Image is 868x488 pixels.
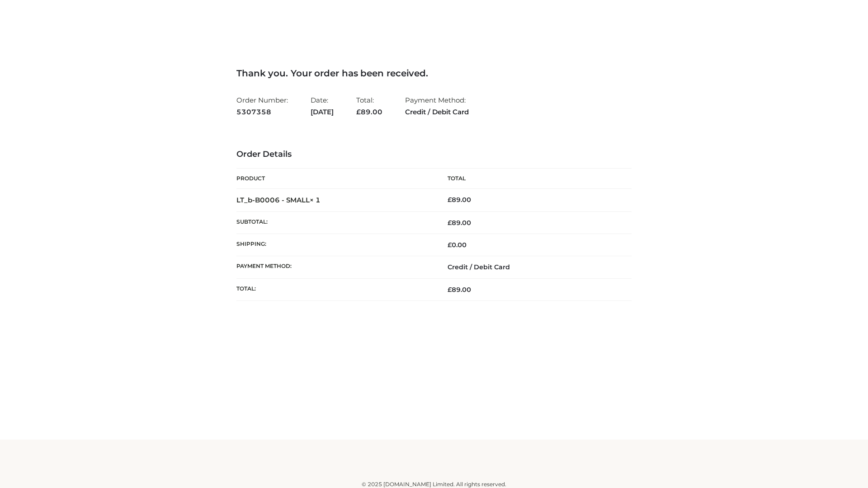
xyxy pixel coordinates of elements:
li: Total: [356,92,382,120]
span: £ [448,286,452,294]
span: £ [448,196,452,204]
span: 89.00 [448,286,471,294]
li: Order Number: [236,92,288,120]
h3: Thank you. Your order has been received. [236,68,632,79]
span: 89.00 [356,108,382,116]
bdi: 0.00 [448,241,467,249]
strong: [DATE] [311,106,334,118]
strong: 5307358 [236,106,288,118]
strong: LT_b-B0006 - SMALL [236,196,321,204]
th: Product [236,169,434,189]
th: Shipping: [236,234,434,256]
span: £ [448,219,452,227]
th: Total [434,169,632,189]
li: Payment Method: [405,92,469,120]
td: Credit / Debit Card [434,256,632,278]
th: Subtotal: [236,211,434,234]
h3: Order Details [236,150,632,160]
li: Date: [311,92,334,120]
span: 89.00 [448,219,471,227]
strong: × 1 [310,196,321,204]
th: Total: [236,278,434,300]
th: Payment method: [236,256,434,278]
span: £ [356,108,361,116]
bdi: 89.00 [448,196,471,204]
strong: Credit / Debit Card [405,106,469,118]
span: £ [448,241,452,249]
